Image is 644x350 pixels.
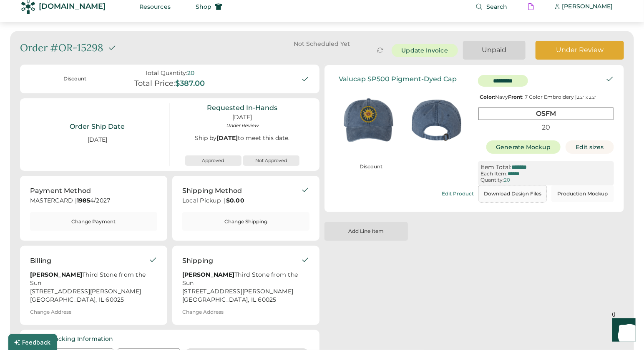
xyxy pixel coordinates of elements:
div: Order Tracking Information [30,335,113,343]
font: 2.2" x 2.2" [577,95,596,100]
div: [PERSON_NAME] [562,2,613,11]
div: MASTERCARD | 4/2027 [30,197,157,207]
div: Shipping Method [182,186,242,196]
div: Order #OR-15298 [20,41,103,55]
button: Not Approved [243,155,299,166]
button: Add Line Item [325,222,408,241]
div: Total Price: [134,79,175,88]
strong: 1985 [77,197,90,204]
div: Edit Product [442,191,474,197]
button: Download Design Files [479,185,546,202]
div: Under Review [546,45,614,55]
div: 20 [478,122,614,133]
div: Navy : 7 Color Embroidery | [478,94,614,100]
div: Quantity: [480,177,504,183]
button: Edit sizes [566,140,614,154]
strong: [PERSON_NAME] [182,271,234,278]
div: Third Stone from the Sun [STREET_ADDRESS][PERSON_NAME] [GEOGRAPHIC_DATA], IL 60025 [182,271,301,304]
button: Update Invoice [392,44,458,57]
button: Approved [185,155,241,166]
div: Change Address [30,309,71,315]
div: Item Total: [480,164,511,171]
iframe: Front Chat [604,312,640,348]
button: Change Shipping [182,212,309,231]
div: Payment Method [30,186,91,196]
div: Discount [35,75,115,82]
button: Production Mockup [551,185,614,202]
strong: Front [508,94,522,100]
button: Change Payment [30,212,157,231]
strong: [PERSON_NAME] [30,271,82,278]
div: Shipping [182,256,213,266]
strong: [DATE] [216,134,238,142]
div: Local Pickup | [182,197,301,205]
div: Total Quantity: [145,70,187,77]
div: Each Item: [480,171,508,177]
div: Valucap SP500 Pigment-Dyed Cap [339,75,457,83]
button: Generate Mockup [486,140,561,154]
div: [DOMAIN_NAME] [39,1,106,12]
div: Change Address [182,309,224,315]
div: Billing [30,256,51,266]
img: generate-image [402,86,470,154]
div: Requested In-Hands [207,103,277,112]
img: generate-image [335,86,402,154]
div: Under Review [226,122,259,128]
div: [DATE] [232,113,252,122]
strong: Color: [480,94,495,100]
span: Search [486,4,508,10]
div: OSFM [478,107,614,120]
div: Discount [338,163,404,170]
div: Third Stone from the Sun [STREET_ADDRESS][PERSON_NAME] [GEOGRAPHIC_DATA], IL 60025 [30,271,149,304]
div: Ship by to meet this date. [185,134,300,153]
div: 20 [187,70,194,77]
div: Unpaid [473,45,516,55]
div: Order Ship Date [70,122,125,131]
strong: $0.00 [226,197,244,204]
div: 20 [504,177,510,183]
div: Not Scheduled Yet [270,41,374,47]
div: [DATE] [78,132,117,147]
div: $387.00 [175,79,205,88]
span: Shop [196,4,211,10]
